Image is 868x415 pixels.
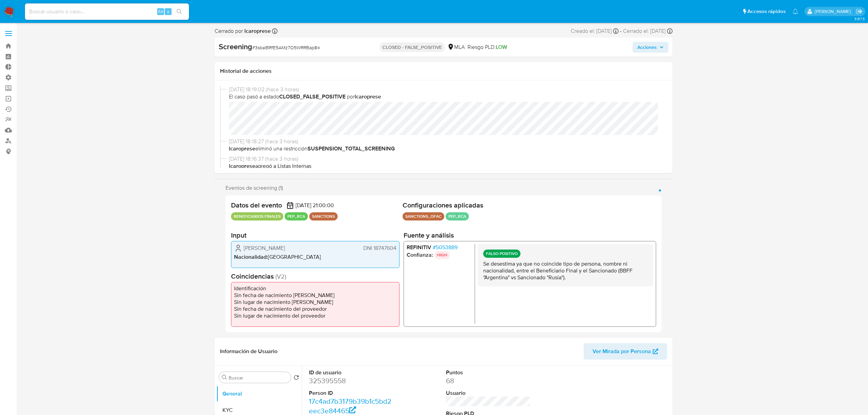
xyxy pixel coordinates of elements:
[219,41,252,52] b: Screening
[167,8,169,15] span: s
[220,348,277,355] h1: Información de Usuario
[380,42,445,52] p: CLOSED - FALSE_POSITIVE
[637,42,657,53] span: Acciones
[252,44,320,51] span: # 3sbalBRfE5AMz7O5WRRBap84
[229,155,664,163] span: [DATE] 18:16:37 (hace 3 horas)
[856,8,863,15] a: Salir
[309,369,393,376] dt: ID de usuario
[229,86,664,93] span: [DATE] 18:19:02 (hace 3 horas)
[446,376,530,386] dd: 68
[220,68,667,75] h1: Historial de acciones
[229,145,664,152] span: eliminó una restricción
[229,375,288,381] input: Buscar
[446,369,530,376] dt: Puntos
[584,343,667,360] button: Ver Mirada por Persona
[593,343,651,360] span: Ver Mirada por Persona
[620,27,622,35] span: -
[355,93,381,101] b: lcaroprese
[229,162,664,170] p: agregó a Listas Internas
[633,42,668,53] button: Acciones
[309,376,393,386] dd: 325395558
[158,8,163,15] span: Alt
[229,93,664,101] span: El caso pasó a estado por
[229,145,255,152] b: lcaroprese
[496,43,507,51] span: LOW
[229,162,255,170] b: lcaroprese
[571,27,619,35] div: Creado el: [DATE]
[308,145,395,152] b: SUSPENSION_TOTAL_SCREENING
[222,375,227,380] button: Buscar
[309,389,393,397] dt: Person ID
[747,8,786,15] span: Accesos rápidos
[623,27,673,35] div: Cerrado el: [DATE]
[243,27,271,35] b: lcaroprese
[294,375,299,382] button: Volver al orden por defecto
[216,386,302,402] button: General
[792,9,798,14] a: Notificaciones
[815,8,853,15] p: ludmila.lanatti@mercadolibre.com
[467,43,507,51] span: Riesgo PLD:
[25,7,189,16] input: Buscar usuario o caso...
[172,7,186,16] button: search-icon
[215,27,271,35] span: Cerrado por
[446,389,530,397] dt: Usuario
[279,93,345,101] b: CLOSED_FALSE_POSITIVE
[229,138,664,145] span: [DATE] 18:18:27 (hace 3 horas)
[447,43,465,51] div: MLA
